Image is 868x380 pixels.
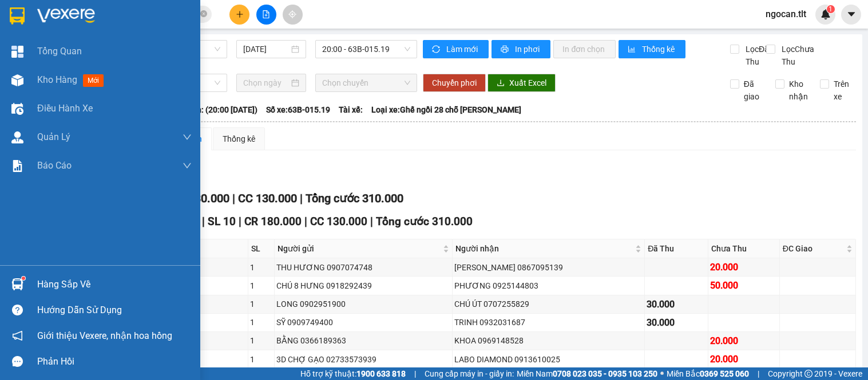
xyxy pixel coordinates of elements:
[660,371,664,376] span: ⚪️
[501,45,510,54] span: printer
[829,5,833,13] span: 1
[756,7,815,21] span: ngocan.tlt
[200,9,207,20] span: close-circle
[239,215,241,228] span: |
[487,74,556,92] button: downloadXuất Excel
[821,9,831,19] img: icon-new-feature
[262,10,270,18] span: file-add
[515,43,541,55] span: In phơi
[710,278,778,293] div: 50.000
[250,279,272,292] div: 1
[454,279,643,292] div: PHƯƠNG 0925144803
[446,43,479,55] span: Làm mới
[710,334,778,348] div: 20.000
[645,239,708,258] th: Đã Thu
[628,45,637,54] span: bar-chart
[841,5,861,25] button: caret-down
[278,242,441,255] span: Người gửi
[647,297,706,311] div: 30.000
[322,74,410,91] span: Chọn chuyến
[37,158,72,173] span: Báo cáo
[509,77,546,89] span: Xuất Excel
[739,78,767,103] span: Đã giao
[276,298,450,310] div: LONG 0902951900
[250,334,272,347] div: 1
[454,316,643,329] div: TRINH 0932031687
[300,191,303,205] span: |
[454,298,643,310] div: CHÚ ÚT 0707255829
[11,278,23,290] img: warehouse-icon
[710,260,778,274] div: 20.000
[710,352,778,366] div: 20.000
[248,239,275,258] th: SL
[276,316,450,329] div: SỸ 0909749400
[376,215,473,228] span: Tổng cước 310.000
[232,191,235,205] span: |
[647,315,706,330] div: 30.000
[827,5,835,13] sup: 1
[266,103,330,116] span: Số xe: 63B-015.19
[11,74,23,86] img: warehouse-icon
[11,131,23,143] img: warehouse-icon
[174,103,257,116] span: Chuyến: (20:00 [DATE])
[256,5,276,25] button: file-add
[300,367,406,380] span: Hỗ trợ kỹ thuật:
[425,367,514,380] span: Cung cấp máy in - giấy in:
[11,46,23,58] img: dashboard-icon
[423,74,486,92] button: Chuyển phơi
[183,133,192,142] span: down
[238,191,297,205] span: CC 130.000
[432,45,442,54] span: sync
[276,279,450,292] div: CHÚ 8 HƯNG 0918292439
[414,367,416,380] span: |
[497,79,505,88] span: download
[276,353,450,366] div: 3D CHỢ GẠO 02733573939
[11,103,23,115] img: warehouse-icon
[553,40,616,58] button: In đơn chọn
[12,330,23,341] span: notification
[758,367,759,380] span: |
[283,5,303,25] button: aim
[708,239,780,258] th: Chưa Thu
[229,5,249,25] button: plus
[12,356,23,367] span: message
[250,353,272,366] div: 1
[236,10,244,18] span: plus
[339,103,363,116] span: Tài xế:
[208,215,236,228] span: SL 10
[37,101,93,115] span: Điều hành xe
[37,276,192,293] div: Hàng sắp về
[455,242,633,255] span: Người nhận
[304,215,307,228] span: |
[83,74,104,87] span: mới
[356,369,406,378] strong: 1900 633 818
[276,334,450,347] div: BẰNG 0366189363
[37,302,192,319] div: Hướng dẫn sử dụng
[250,298,272,310] div: 1
[11,160,23,172] img: solution-icon
[202,215,205,228] span: |
[12,305,23,315] span: question-circle
[784,78,812,103] span: Kho nhận
[10,7,25,25] img: logo-vxr
[454,353,643,366] div: LABO DIAMOND 0913610025
[423,40,489,58] button: syncLàm mới
[741,43,771,68] span: Lọc Đã Thu
[454,334,643,347] div: KHOA 0969148528
[306,191,403,205] span: Tổng cước 310.000
[243,77,290,89] input: Chọn ngày
[37,74,77,85] span: Kho hàng
[250,316,272,329] div: 1
[829,78,857,103] span: Trên xe
[37,329,172,343] span: Giới thiệu Vexere, nhận hoa hồng
[777,43,821,68] span: Lọc Chưa Thu
[37,353,192,370] div: Phản hồi
[371,103,521,116] span: Loại xe: Ghế ngồi 28 chỗ [PERSON_NAME]
[846,9,857,19] span: caret-down
[37,44,82,58] span: Tổng Quan
[310,215,367,228] span: CC 130.000
[517,367,657,380] span: Miền Nam
[553,369,657,378] strong: 0708 023 035 - 0935 103 250
[804,370,812,378] span: copyright
[243,43,290,55] input: 12/10/2025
